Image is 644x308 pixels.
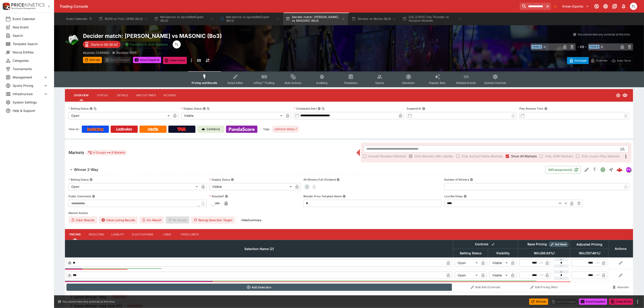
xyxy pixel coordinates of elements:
div: ddeef937-98cf-4c71-8d6a-19a44acd7691 [616,167,623,173]
span: Visibility [491,251,515,256]
span: Bulk Actions [285,81,301,85]
div: Trading Console [60,4,518,9]
button: Blender Price Template Name [343,195,346,198]
button: Fluctuations [128,229,157,240]
button: Match Times [133,90,160,101]
img: Betcha [87,127,103,131]
p: Suspend At [407,107,421,110]
button: Winner 2-Way [65,165,545,174]
span: Pricing and Results [192,81,217,85]
button: Liability [108,229,128,240]
button: HideSummary [239,216,264,224]
th: Controls [453,240,518,249]
button: All Winners Full-Dividend [337,178,340,181]
button: Marsborne vs SportsBetExpert (Bo3) [151,13,216,25]
em: ( 99.93 %) [540,251,554,256]
img: esports.png [65,32,79,47]
h6: Winner 2-Way [74,167,98,172]
span: Simulator [402,81,415,85]
span: InPlay™ Trading [254,81,275,85]
button: Links [157,229,177,240]
button: Un-Result [140,216,164,224]
img: Sportsbook Management [11,7,36,9]
div: Open [455,259,479,267]
button: Copy To Clipboard [94,107,97,110]
button: Play Resume Time [544,107,548,110]
span: Infrastructure [13,92,43,96]
p: You cannot take any action(s) at this time. [62,300,115,304]
div: pandascore [626,167,631,172]
button: Price Limits [177,229,203,240]
span: Re-Result [166,216,189,224]
div: Betting Target: cerberus [272,126,300,133]
button: Overview [70,90,92,101]
button: more [635,299,640,304]
p: Overtype [575,58,587,63]
img: logo-cerberus--red.svg [616,167,623,173]
img: Panda Score [229,127,255,131]
span: Management [13,75,43,80]
p: Blender Price Template Name [303,194,342,198]
button: Clear Results [69,216,97,224]
div: Open [69,112,171,119]
button: Edit Detail [583,166,591,174]
p: Betting Status [69,178,89,182]
h2: Copy To Clipboard [83,32,358,39]
span: Popular Bets [429,81,446,85]
button: Connected to PK [593,2,601,10]
p: Resulted? [209,194,224,198]
span: Team B [589,45,600,49]
a: Cerberus [197,126,224,133]
button: Bulk edit [490,241,496,247]
span: Show All Markets [511,154,537,159]
p: Auto-Save [617,58,631,63]
button: more [189,57,194,64]
button: Resulting [85,229,108,240]
span: Tournaments [13,67,48,71]
div: Event type filters [188,71,510,87]
p: Scheduled Start [294,107,317,110]
span: Roll Mode [553,243,569,246]
label: Market Actions [69,210,630,216]
p: Public Comments [69,194,91,198]
span: Only Markets with Liability [414,154,453,159]
div: 4 Groups 8 Markets [88,150,125,155]
button: Refresh [83,57,102,63]
button: Open [619,145,627,153]
span: Betting Status [455,251,487,256]
p: You cannot take any action(s) at this time. [578,32,630,37]
span: Nexus Entities [13,50,48,55]
img: pandascore [626,167,631,172]
th: Adjusted Pricing [570,240,609,249]
span: Event Calendar [13,16,48,21]
img: PriceKinetics [11,3,45,7]
button: Open [599,166,607,174]
svg: Visible [622,93,628,98]
p: Display Status [209,178,230,182]
button: Sinners vs Monte (Bo3) [349,13,399,25]
button: Resulted? [225,195,228,198]
div: Start From [567,57,633,64]
th: Actions [609,240,633,257]
span: Only SGM Markets [545,154,573,159]
button: Display Status [231,178,234,181]
button: Copy To Clipboard [207,107,210,110]
img: Neds [148,127,158,131]
span: New Event [13,25,48,30]
img: PriceKinetics Logo [1,2,10,11]
div: Base Pricing [526,241,549,247]
span: System Settings [13,100,48,105]
button: Display StatusCopy To Clipboard [203,107,206,110]
img: Cerberus [202,127,205,131]
p: Play Resume Time [520,107,543,110]
button: Bulk Edit (Controls) [455,284,516,291]
span: System Controls [484,81,506,85]
button: Select Tenant [560,3,592,10]
button: No Bookmarks [552,3,559,10]
span: Templates [344,81,358,85]
span: Related Events [456,81,476,85]
span: cashout-delay-7 [272,127,300,131]
button: Close Event [609,299,633,305]
button: [US_STATE] City Thunder vs Houston Rockets [400,13,465,25]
